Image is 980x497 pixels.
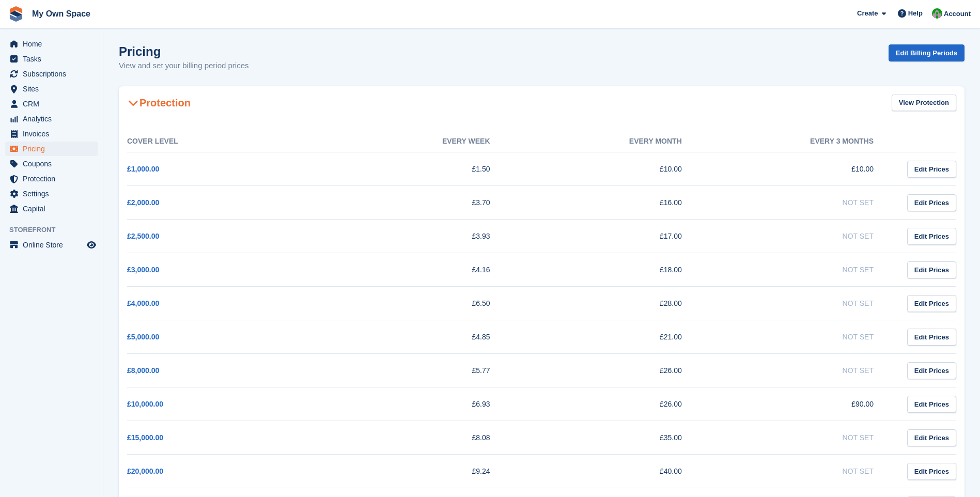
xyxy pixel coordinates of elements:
[703,131,894,152] th: Every 3 months
[511,287,703,320] td: £28.00
[5,157,98,171] a: menu
[85,239,98,251] a: Preview store
[23,142,85,156] span: Pricing
[5,37,98,51] a: menu
[703,320,894,354] td: Not Set
[23,172,85,186] span: Protection
[511,131,703,152] th: Every month
[23,97,85,111] span: CRM
[23,37,85,51] span: Home
[511,421,703,455] td: £35.00
[907,362,956,379] a: Edit Prices
[857,8,878,19] span: Create
[703,186,894,220] td: Not Set
[319,220,510,253] td: £3.93
[8,6,24,22] img: stora-icon-8386f47178a22dfd0bd8f6a31ec36ba5ce8667c1dd55bd0f319d3a0aa187defe.svg
[5,238,98,252] a: menu
[703,421,894,455] td: Not Set
[944,9,971,19] span: Account
[703,387,894,421] td: £90.00
[23,157,85,171] span: Coupons
[703,455,894,488] td: Not Set
[127,165,159,173] a: £1,000.00
[511,253,703,287] td: £18.00
[127,333,159,341] a: £5,000.00
[889,44,965,61] a: Edit Billing Periods
[127,467,163,475] a: £20,000.00
[511,152,703,186] td: £10.00
[907,429,956,446] a: Edit Prices
[319,387,510,421] td: £6.93
[9,225,103,235] span: Storefront
[127,131,319,152] th: Cover Level
[511,186,703,220] td: £16.00
[319,421,510,455] td: £8.08
[127,299,159,307] a: £4,000.00
[319,287,510,320] td: £6.50
[5,97,98,111] a: menu
[23,52,85,66] span: Tasks
[119,44,249,58] h1: Pricing
[127,198,159,207] a: £2,000.00
[5,127,98,141] a: menu
[319,152,510,186] td: £1.50
[319,354,510,387] td: £5.77
[127,97,191,109] h2: Protection
[703,152,894,186] td: £10.00
[127,433,163,442] a: £15,000.00
[127,266,159,274] a: £3,000.00
[907,329,956,346] a: Edit Prices
[511,387,703,421] td: £26.00
[907,161,956,178] a: Edit Prices
[5,82,98,96] a: menu
[907,228,956,245] a: Edit Prices
[127,366,159,375] a: £8,000.00
[511,220,703,253] td: £17.00
[319,320,510,354] td: £4.85
[23,67,85,81] span: Subscriptions
[319,455,510,488] td: £9.24
[511,354,703,387] td: £26.00
[127,400,163,408] a: £10,000.00
[908,8,923,19] span: Help
[23,187,85,201] span: Settings
[907,396,956,413] a: Edit Prices
[511,320,703,354] td: £21.00
[119,60,249,72] p: View and set your billing period prices
[5,67,98,81] a: menu
[319,186,510,220] td: £3.70
[5,187,98,201] a: menu
[23,238,85,252] span: Online Store
[703,354,894,387] td: Not Set
[319,253,510,287] td: £4.16
[5,112,98,126] a: menu
[511,455,703,488] td: £40.00
[5,201,98,216] a: menu
[23,127,85,141] span: Invoices
[23,112,85,126] span: Analytics
[907,194,956,211] a: Edit Prices
[5,142,98,156] a: menu
[703,253,894,287] td: Not Set
[907,295,956,312] a: Edit Prices
[907,261,956,278] a: Edit Prices
[932,8,942,19] img: Paula Harris
[23,82,85,96] span: Sites
[5,52,98,66] a: menu
[127,232,159,240] a: £2,500.00
[703,287,894,320] td: Not Set
[5,172,98,186] a: menu
[23,201,85,216] span: Capital
[703,220,894,253] td: Not Set
[907,463,956,480] a: Edit Prices
[319,131,510,152] th: Every week
[28,5,95,22] a: My Own Space
[892,95,956,112] a: View Protection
